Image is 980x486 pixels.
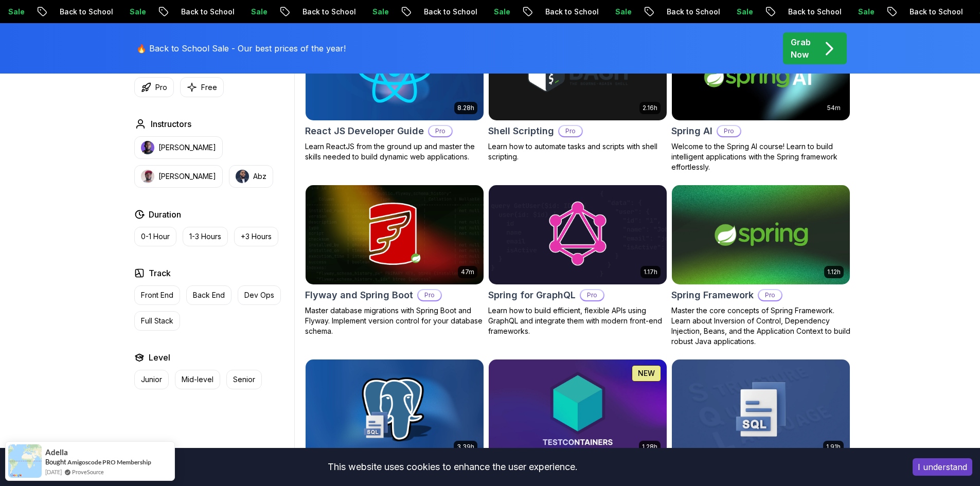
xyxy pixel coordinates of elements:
[158,171,216,182] p: [PERSON_NAME]
[488,20,667,162] a: Shell Scripting card2.16hShell ScriptingProLearn how to automate tasks and scripts with shell scr...
[827,104,841,112] p: 54m
[305,288,413,302] h2: Flyway and Spring Boot
[158,142,216,153] p: [PERSON_NAME]
[671,185,850,347] a: Spring Framework card1.12hSpring FrameworkProMaster the core concepts of Spring Framework. Learn ...
[241,231,272,242] p: +3 Hours
[672,359,850,459] img: Up and Running with SQL and Databases card
[606,7,639,17] p: Sale
[638,368,655,379] p: NEW
[305,305,484,336] p: Master database migrations with Spring Boot and Flyway. Implement version control for your databa...
[305,20,484,162] a: React JS Developer Guide card8.28hReact JS Developer GuideProLearn ReactJS from the ground up and...
[306,359,484,459] img: SQL and Databases Fundamentals card
[50,7,120,17] p: Back to School
[120,7,153,17] p: Sale
[193,290,225,300] p: Back End
[234,227,278,246] button: +3 Hours
[305,185,484,337] a: Flyway and Spring Boot card47mFlyway and Spring BootProMaster database migrations with Spring Boo...
[718,126,740,136] p: Pro
[244,290,274,300] p: Dev Ops
[306,185,484,285] img: Flyway and Spring Boot card
[134,311,180,331] button: Full Stack
[201,82,217,93] p: Free
[363,7,396,17] p: Sale
[72,467,104,476] a: ProveSource
[182,374,213,385] p: Mid-level
[581,290,603,300] p: Pro
[457,443,474,451] p: 3.39h
[488,185,667,337] a: Spring for GraphQL card1.17hSpring for GraphQLProLearn how to build efficient, flexible APIs usin...
[826,443,841,451] p: 1.91h
[134,285,180,305] button: Front End
[642,443,657,451] p: 1.28h
[8,456,897,478] div: This website uses cookies to enhance the user experience.
[149,208,181,221] h2: Duration
[536,7,606,17] p: Back to School
[900,7,970,17] p: Back to School
[485,7,518,17] p: Sale
[134,77,174,97] button: Pro
[305,124,424,138] h2: React JS Developer Guide
[791,36,811,61] p: Grab Now
[155,82,167,93] p: Pro
[671,305,850,347] p: Master the core concepts of Spring Framework. Learn about Inversion of Control, Dependency Inject...
[183,227,228,246] button: 1-3 Hours
[671,20,850,172] a: Spring AI card54mSpring AIProWelcome to the Spring AI course! Learn to build intelligent applicat...
[488,305,667,336] p: Learn how to build efficient, flexible APIs using GraphQL and integrate them with modern front-en...
[559,126,582,136] p: Pro
[141,374,162,385] p: Junior
[461,268,474,276] p: 47m
[229,165,273,188] button: instructor imgAbz
[134,370,169,389] button: Junior
[226,370,262,389] button: Senior
[141,316,173,326] p: Full Stack
[180,77,224,97] button: Free
[141,141,154,154] img: instructor img
[151,118,191,130] h2: Instructors
[236,170,249,183] img: instructor img
[643,104,657,112] p: 2.16h
[141,290,173,300] p: Front End
[489,185,667,285] img: Spring for GraphQL card
[134,227,176,246] button: 0-1 Hour
[913,458,972,476] button: Accept cookies
[141,170,154,183] img: instructor img
[172,7,242,17] p: Back to School
[293,7,363,17] p: Back to School
[488,141,667,162] p: Learn how to automate tasks and scripts with shell scripting.
[149,351,170,364] h2: Level
[727,7,760,17] p: Sale
[672,185,850,285] img: Spring Framework card
[233,374,255,385] p: Senior
[189,231,221,242] p: 1-3 Hours
[488,124,554,138] h2: Shell Scripting
[671,288,754,302] h2: Spring Framework
[671,124,712,138] h2: Spring AI
[242,7,275,17] p: Sale
[45,467,62,476] span: [DATE]
[415,7,485,17] p: Back to School
[175,370,220,389] button: Mid-level
[67,458,151,466] a: Amigoscode PRO Membership
[141,231,170,242] p: 0-1 Hour
[759,290,781,300] p: Pro
[488,288,576,302] h2: Spring for GraphQL
[457,104,474,112] p: 8.28h
[45,458,66,466] span: Bought
[253,171,266,182] p: Abz
[827,268,841,276] p: 1.12h
[849,7,882,17] p: Sale
[779,7,849,17] p: Back to School
[136,42,346,55] p: 🔥 Back to School Sale - Our best prices of the year!
[418,290,441,300] p: Pro
[8,444,42,478] img: provesource social proof notification image
[186,285,231,305] button: Back End
[429,126,452,136] p: Pro
[238,285,281,305] button: Dev Ops
[134,165,223,188] button: instructor img[PERSON_NAME]
[134,136,223,159] button: instructor img[PERSON_NAME]
[149,267,171,279] h2: Track
[489,359,667,459] img: Testcontainers with Java card
[305,141,484,162] p: Learn ReactJS from the ground up and master the skills needed to build dynamic web applications.
[671,141,850,172] p: Welcome to the Spring AI course! Learn to build intelligent applications with the Spring framewor...
[657,7,727,17] p: Back to School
